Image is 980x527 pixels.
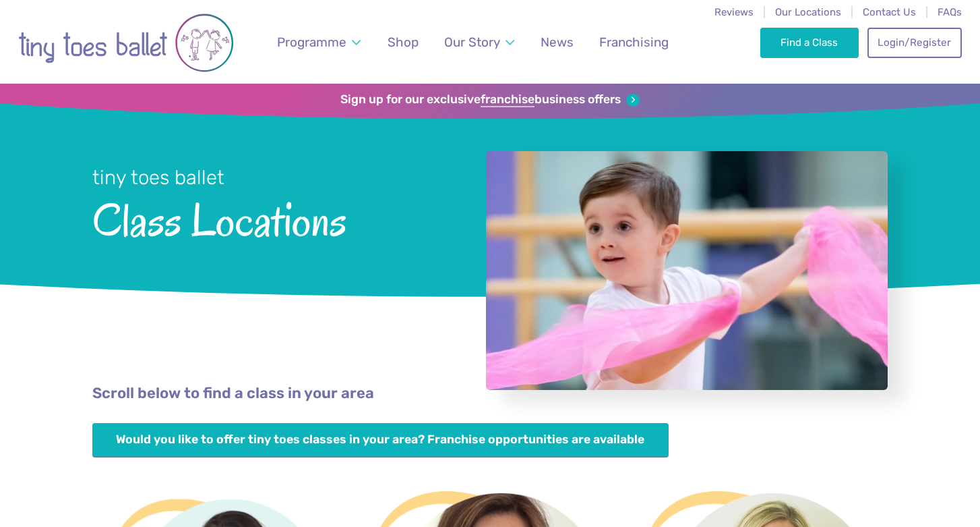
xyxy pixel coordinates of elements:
[92,423,669,457] a: Would you like to offer tiny toes classes in your area? Franchise opportunities are available
[534,26,580,58] a: News
[593,26,675,58] a: Franchising
[863,6,916,18] a: Contact Us
[481,92,534,107] strong: franchise
[599,34,669,50] span: Franchising
[760,28,859,57] a: Find a Class
[541,34,574,50] span: News
[18,9,234,77] img: tiny toes ballet
[92,383,888,404] p: Scroll below to find a class in your area
[867,28,962,57] a: Login/Register
[438,26,521,58] a: Our Story
[938,6,962,18] a: FAQs
[444,34,500,50] span: Our Story
[714,6,754,18] a: Reviews
[92,166,224,189] small: tiny toes ballet
[388,34,419,50] span: Shop
[271,26,367,58] a: Programme
[381,26,425,58] a: Shop
[277,34,346,50] span: Programme
[92,191,450,246] span: Class Locations
[340,92,639,107] a: Sign up for our exclusivefranchisebusiness offers
[775,6,841,18] a: Our Locations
